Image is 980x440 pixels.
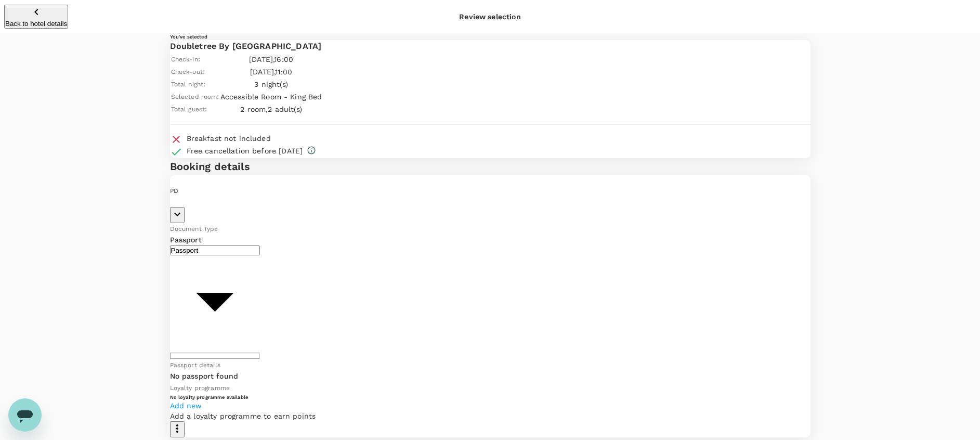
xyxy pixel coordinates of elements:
p: Back to hotel details [5,20,67,28]
span: Check-out [171,68,203,75]
svg: Full refund before 2025-10-05 14:00 additional details from supplier : NO REFUND. [307,146,316,155]
span: Total guest [171,106,205,113]
span: Loyalty programme [170,384,230,392]
p: [DATE] , 11:00 [220,67,322,77]
h6: No passport found [170,371,239,382]
span: : [217,92,219,100]
p: Accessible Room - King Bed [220,92,322,102]
span: : [203,80,205,88]
h6: No loyalty programme available [170,394,316,400]
p: 2 room , 2 adult(s) [220,104,322,114]
p: Doubletree By [GEOGRAPHIC_DATA] [170,40,811,53]
div: Free cancellation before [DATE] [187,146,303,156]
table: simple table [170,53,323,116]
span: Add new [170,402,202,410]
div: Review selection [459,11,520,22]
span: : [205,105,207,113]
h6: You've selected [170,33,811,40]
p: [DATE] , 16:00 [220,54,322,64]
span: Selected room [171,93,217,100]
span: Total night [171,81,204,88]
span: : [203,67,205,75]
iframe: Button to launch messaging window [8,398,42,432]
span: : [198,55,200,63]
p: Passport [170,235,260,245]
span: Add a loyalty programme to earn points [170,412,316,420]
span: Check-in [171,56,198,63]
p: 3 night(s) [220,79,322,89]
div: Breakfast not included [187,133,271,144]
span: PD [170,187,178,195]
p: Prunoti [170,197,811,207]
span: Lead traveller : [170,176,223,184]
span: Passport details [170,361,220,369]
h6: Booking details [170,158,811,175]
span: Document Type [170,225,218,232]
button: Back to hotel details [4,5,68,29]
